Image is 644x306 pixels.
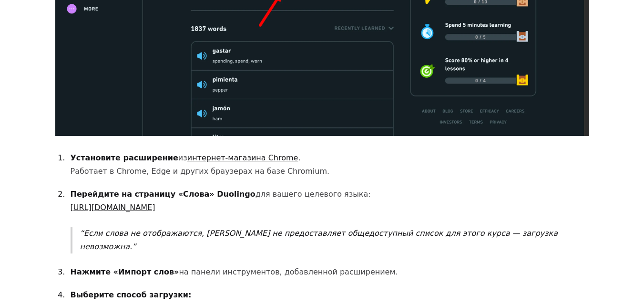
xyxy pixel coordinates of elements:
[71,267,179,276] font: Нажмите «Импорт слов»
[298,153,300,162] font: .
[71,153,178,162] font: Установите расширение
[179,267,398,276] font: на панели инструментов, добавленной расширением.
[187,153,298,162] a: интернет-магазина Chrome
[71,290,192,299] font: Выберите способ загрузки:
[71,190,256,199] font: Перейдите на страницу «Слова» Duolingo
[71,203,155,212] a: [URL][DOMAIN_NAME]
[178,153,187,162] font: из
[80,229,558,251] font: Если слова не отображаются, [PERSON_NAME] не предоставляет общедоступный список для этого курса —...
[256,190,371,199] font: для вашего целевого языка:
[71,167,330,176] font: Работает в Chrome, Edge и других браузерах на базе Chromium.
